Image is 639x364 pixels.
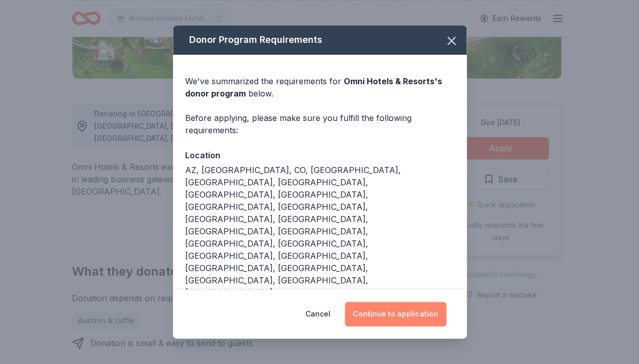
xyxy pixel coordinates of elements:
div: Location [185,149,454,162]
div: Donor Program Requirements [173,26,467,55]
div: Before applying, please make sure you fulfill the following requirements: [185,112,454,136]
button: Continue to application [345,302,446,326]
div: We've summarized the requirements for below. [185,75,454,100]
button: Cancel [305,302,330,326]
div: AZ, [GEOGRAPHIC_DATA], CO, [GEOGRAPHIC_DATA], [GEOGRAPHIC_DATA], [GEOGRAPHIC_DATA], [GEOGRAPHIC_D... [185,164,454,299]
